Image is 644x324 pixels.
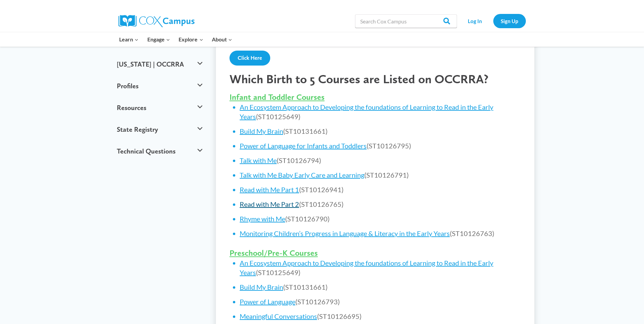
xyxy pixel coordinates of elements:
[207,32,237,47] button: Child menu of About
[240,103,493,121] a: An Ecosystem Approach to Developing the foundations of Learning to Read in the Early Years
[240,311,521,321] li: (ST10126695)
[240,171,364,179] a: Talk with Me Baby Early Care and Learning
[229,92,325,102] span: Infant and Toddler Courses
[113,53,206,75] button: [US_STATE] | OCCRRA
[229,51,270,66] a: Click Here
[113,75,206,97] button: Profiles
[460,14,526,28] nav: Secondary Navigation
[229,248,318,258] span: Preschool/Pre-K Courses
[240,170,521,180] li: (ST10126791)
[240,258,521,277] li: (ST10125649)
[240,126,521,136] li: (ST10131661)
[240,214,521,223] li: (ST10126790)
[240,156,277,164] a: Talk with Me
[240,156,521,165] li: (ST10126794)
[118,15,195,27] img: Cox Campus
[113,97,206,119] button: Resources
[240,141,521,150] li: (ST10126795)
[493,14,526,28] a: Sign Up
[240,185,299,194] a: Read with Me Part 1
[240,282,521,292] li: (ST10131661)
[240,259,493,276] a: An Ecosystem Approach to Developing the foundations of Learning to Read in the Early Years
[240,185,521,194] li: (ST10126941)
[240,297,521,306] li: (ST10126793)
[460,14,490,28] a: Log In
[240,229,521,238] li: (ST10126763)
[240,312,317,320] a: Meaningful Conversations
[240,229,450,237] a: Monitoring Children’s Progress in Language & Literacy in the Early Years
[240,127,283,135] a: Build My Brain
[113,119,206,140] button: State Registry
[115,32,143,47] button: Child menu of Learn
[240,142,367,150] a: Power of Language for Infants and Toddlers
[355,14,457,28] input: Search Cox Campus
[240,199,521,209] li: (ST10126765)
[240,215,285,223] a: Rhyme with Me
[113,140,206,162] button: Technical Questions
[240,102,521,121] li: (ST10125649)
[240,283,283,291] a: Build My Brain
[143,32,174,47] button: Child menu of Engage
[174,32,208,47] button: Child menu of Explore
[240,200,299,208] a: Read with Me Part 2
[115,32,237,47] nav: Primary Navigation
[240,298,295,306] a: Power of Language
[229,72,521,86] h2: Which Birth to 5 Courses are Listed on OCCRRA?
